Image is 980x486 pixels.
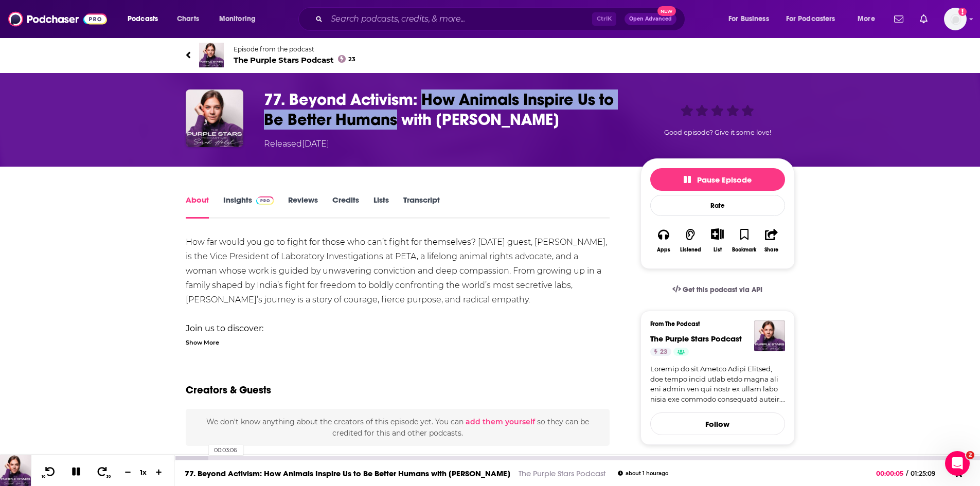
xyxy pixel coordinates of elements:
[106,475,111,479] span: 30
[858,12,875,26] span: More
[650,364,785,404] a: Loremip do sit Ametco Adipi Elitsed, doe tempo incid utlab etdo magna ali eni admin ven qui nostr...
[945,451,970,476] iframe: Intercom live chat
[170,11,205,27] a: Charts
[219,12,256,26] span: Monitoring
[660,347,667,357] span: 23
[466,418,535,426] button: add them yourself
[944,8,967,30] img: User Profile
[890,10,907,28] a: Show notifications dropdown
[93,466,113,479] button: 30
[135,468,152,476] div: 1 x
[212,11,269,27] button: open menu
[8,9,107,29] img: Podchaser - Follow, Share and Rate Podcasts
[732,247,756,253] div: Bookmark
[650,168,785,191] button: Pause Episode
[42,475,45,479] span: 10
[234,45,356,53] span: Episode from the podcast
[786,12,835,26] span: For Podcasters
[650,195,785,216] div: Rate
[779,11,850,27] button: open menu
[664,277,771,302] a: Get this podcast via API
[916,10,932,28] a: Show notifications dropdown
[650,334,742,344] a: The Purple Stars Podcast
[308,7,695,31] div: Search podcasts, credits, & more...
[650,320,777,328] h3: From The Podcast
[120,11,171,27] button: open menu
[876,470,906,477] span: 00:00:05
[908,470,946,477] span: 01:25:09
[128,12,158,26] span: Podcasts
[657,247,670,253] div: Apps
[185,469,510,478] a: 77. Beyond Activism: How Animals Inspire Us to Be Better Humans with [PERSON_NAME]
[657,6,676,16] span: New
[731,222,758,259] button: Bookmark
[680,247,701,253] div: Listened
[850,11,888,27] button: open menu
[519,469,605,478] a: The Purple Stars Podcast
[754,320,785,351] img: The Purple Stars Podcast
[758,222,785,259] button: Share
[966,451,974,459] span: 2
[684,175,752,185] span: Pause Episode
[650,222,677,259] button: Apps
[677,222,704,259] button: Listened
[373,195,389,219] a: Lists
[944,8,967,30] button: Show profile menu
[174,456,980,460] div: 00:03:06
[592,12,616,26] span: Ctrl K
[327,11,592,27] input: Search podcasts, credits, & more...
[234,55,356,65] span: The Purple Stars Podcast
[944,8,967,30] span: Logged in as WesBurdett
[186,89,243,147] img: 77. Beyond Activism: How Animals Inspire Us to Be Better Humans with Dr. Alka Chandna
[683,285,762,294] span: Get this podcast via API
[186,195,209,219] a: About
[186,323,263,333] strong: Join us to discover:
[186,43,490,67] a: The Purple Stars PodcastEpisode from the podcastThe Purple Stars Podcast23
[288,195,318,219] a: Reviews
[958,8,967,16] svg: Add a profile image
[199,43,224,67] img: The Purple Stars Podcast
[650,412,785,435] button: Follow
[348,57,355,62] span: 23
[40,466,59,479] button: 10
[403,195,440,219] a: Transcript
[629,16,672,22] span: Open Advanced
[264,138,329,150] div: Released [DATE]
[906,470,908,477] span: /
[714,246,722,253] div: List
[764,247,778,253] div: Share
[256,196,274,205] img: Podchaser Pro
[209,445,243,455] div: 00:03:06
[664,129,771,136] span: Good episode? Give it some love!
[728,12,769,26] span: For Business
[206,417,589,438] span: We don't know anything about the creators of this episode yet . You can so they can be credited f...
[186,384,271,397] h2: Creators & Guests
[223,195,274,219] a: InsightsPodchaser Pro
[721,11,782,27] button: open menu
[332,195,359,219] a: Credits
[264,89,624,130] h1: 77. Beyond Activism: How Animals Inspire Us to Be Better Humans with Dr. Alka Chandna
[704,222,730,259] div: Show More ButtonList
[650,348,671,356] a: 23
[625,13,676,25] button: Open AdvancedNew
[177,12,199,26] span: Charts
[707,228,728,240] button: Show More Button
[618,471,668,476] div: about 1 hour ago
